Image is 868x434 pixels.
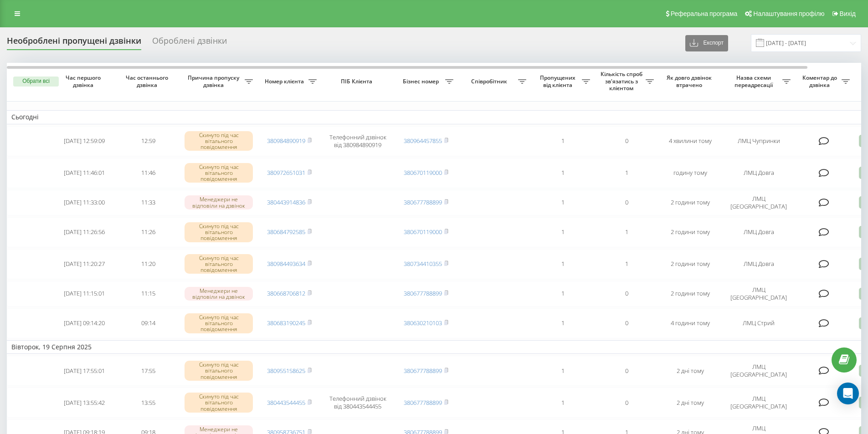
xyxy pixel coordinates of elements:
[599,71,646,92] span: Кількість спроб зв'язатись з клієнтом
[404,228,442,236] a: 380670119000
[52,281,116,306] td: [DATE] 11:15:01
[116,356,180,386] td: 17:55
[52,126,116,156] td: [DATE] 12:59:09
[531,249,595,279] td: 1
[595,281,658,306] td: 0
[658,281,722,306] td: 2 години тому
[404,168,442,177] a: 380670119000
[267,260,305,268] a: 380984493634
[800,74,842,88] span: Коментар до дзвінка
[262,78,308,85] span: Номер клієнта
[722,356,795,386] td: ЛМЦ [GEOGRAPHIC_DATA]
[321,388,394,418] td: Телефонний дзвінок від 380443544455
[531,190,595,215] td: 1
[267,319,305,327] a: 380683190245
[722,249,795,279] td: ЛМЦ Довга
[531,308,595,338] td: 1
[52,308,116,338] td: [DATE] 09:14:20
[329,78,386,85] span: ПІБ Клієнта
[116,388,180,418] td: 13:55
[185,74,245,88] span: Причина пропуску дзвінка
[753,10,824,17] span: Налаштування профілю
[531,281,595,306] td: 1
[185,313,253,333] div: Скинуто під час вітального повідомлення
[837,383,859,404] div: Open Intercom Messenger
[52,158,116,188] td: [DATE] 11:46:01
[531,158,595,188] td: 1
[531,356,595,386] td: 1
[671,10,738,17] span: Реферальна програма
[404,398,442,407] a: 380677788899
[116,281,180,306] td: 11:15
[535,74,582,88] span: Пропущених від клієнта
[658,249,722,279] td: 2 години тому
[658,308,722,338] td: 4 години тому
[685,35,728,51] button: Експорт
[722,308,795,338] td: ЛМЦ Стрий
[462,78,518,85] span: Співробітник
[267,137,305,145] a: 380984890919
[185,287,253,301] div: Менеджери не відповіли на дзвінок
[595,356,658,386] td: 0
[658,126,722,156] td: 4 хвилини тому
[116,249,180,279] td: 11:20
[658,356,722,386] td: 2 дні тому
[595,249,658,279] td: 1
[658,190,722,215] td: 2 години тому
[52,190,116,215] td: [DATE] 11:33:00
[595,308,658,338] td: 0
[399,78,445,85] span: Бізнес номер
[404,260,442,268] a: 380734410355
[722,126,795,156] td: ЛМЦ Чупринки
[116,190,180,215] td: 11:33
[267,168,305,177] a: 380972651031
[52,217,116,247] td: [DATE] 11:26:56
[658,217,722,247] td: 2 години тому
[116,158,180,188] td: 11:46
[52,249,116,279] td: [DATE] 11:20:27
[531,388,595,418] td: 1
[404,319,442,327] a: 380630210103
[185,254,253,274] div: Скинуто під час вітального повідомлення
[595,190,658,215] td: 0
[116,308,180,338] td: 09:14
[185,163,253,183] div: Скинуто під час вітального повідомлення
[7,36,141,50] div: Необроблені пропущені дзвінки
[185,131,253,151] div: Скинуто під час вітального повідомлення
[666,74,715,88] span: Як довго дзвінок втрачено
[185,361,253,381] div: Скинуто під час вітального повідомлення
[722,217,795,247] td: ЛМЦ Довга
[531,217,595,247] td: 1
[52,356,116,386] td: [DATE] 17:55:01
[267,289,305,297] a: 380668706812
[267,198,305,206] a: 380443914836
[123,74,173,88] span: Час останнього дзвінка
[185,222,253,242] div: Скинуто під час вітального повідомлення
[722,190,795,215] td: ЛМЦ [GEOGRAPHIC_DATA]
[727,74,782,88] span: Назва схеми переадресації
[722,158,795,188] td: ЛМЦ Довга
[152,36,227,50] div: Оброблені дзвінки
[116,126,180,156] td: 12:59
[60,74,109,88] span: Час першого дзвінка
[840,10,856,17] span: Вихід
[722,388,795,418] td: ЛМЦ [GEOGRAPHIC_DATA]
[185,393,253,413] div: Скинуто під час вітального повідомлення
[658,388,722,418] td: 2 дні тому
[13,77,59,87] button: Обрати всі
[595,217,658,247] td: 1
[531,126,595,156] td: 1
[267,228,305,236] a: 380684792585
[722,281,795,306] td: ЛМЦ [GEOGRAPHIC_DATA]
[595,158,658,188] td: 1
[321,126,394,156] td: Телефонний дзвінок від 380984890919
[404,198,442,206] a: 380677788899
[404,367,442,375] a: 380677788899
[52,388,116,418] td: [DATE] 13:55:42
[595,126,658,156] td: 0
[404,137,442,145] a: 380964457855
[404,289,442,297] a: 380677788899
[185,195,253,209] div: Менеджери не відповіли на дзвінок
[267,367,305,375] a: 380955158625
[658,158,722,188] td: годину тому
